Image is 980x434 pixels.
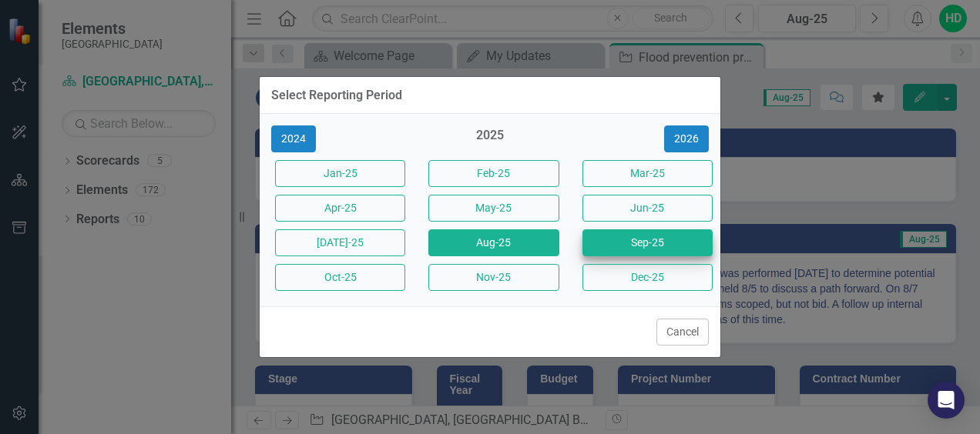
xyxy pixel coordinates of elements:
div: 2025 [425,127,555,152]
button: 2026 [664,125,709,152]
button: [DATE]-25 [275,229,405,256]
button: Apr-25 [275,195,405,222]
button: May-25 [428,195,559,222]
button: Dec-25 [582,264,713,291]
button: Jun-25 [582,195,713,222]
button: Nov-25 [428,264,559,291]
button: Jan-25 [275,160,405,187]
button: Feb-25 [428,160,559,187]
button: Cancel [656,319,709,346]
button: Mar-25 [582,160,713,187]
button: 2024 [271,125,316,152]
button: Aug-25 [428,229,559,256]
button: Oct-25 [275,264,405,291]
div: Select Reporting Period [271,88,402,102]
button: Sep-25 [582,229,713,256]
div: Open Intercom Messenger [928,382,965,419]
